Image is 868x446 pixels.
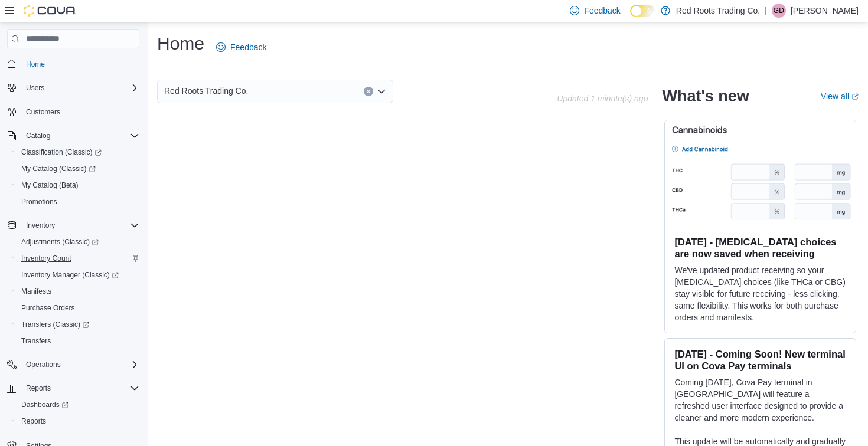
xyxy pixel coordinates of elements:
[674,236,846,260] h3: [DATE] - [MEDICAL_DATA] choices are now saved when receiving
[364,87,373,96] button: Clear input
[21,129,55,143] button: Catalog
[17,145,139,159] span: Classification (Classic)
[17,195,62,209] a: Promotions
[17,162,100,176] a: My Catalog (Classic)
[12,300,144,316] button: Purchase Orders
[21,181,79,190] span: My Catalog (Beta)
[21,381,139,395] span: Reports
[21,320,89,329] span: Transfers (Classic)
[2,80,144,96] button: Users
[17,251,76,265] a: Inventory Count
[12,267,144,283] a: Inventory Manager (Classic)
[377,87,386,96] button: Open list of options
[17,162,139,176] span: My Catalog (Classic)
[26,83,44,93] span: Users
[17,268,139,282] span: Inventory Manager (Classic)
[2,217,144,234] button: Inventory
[21,129,139,143] span: Catalog
[676,4,760,18] p: Red Roots Trading Co.
[21,197,57,206] span: Promotions
[12,316,144,333] a: Transfers (Classic)
[2,356,144,373] button: Operations
[21,358,139,372] span: Operations
[17,317,94,332] a: Transfers (Classic)
[12,413,144,429] button: Reports
[12,160,144,177] a: My Catalog (Classic)
[765,4,767,18] p: |
[17,178,139,192] span: My Catalog (Beta)
[17,317,139,332] span: Transfers (Classic)
[21,336,51,346] span: Transfers
[2,380,144,396] button: Reports
[17,268,123,282] a: Inventory Manager (Classic)
[662,87,749,106] h2: What's new
[630,17,631,18] span: Dark Mode
[21,417,46,426] span: Reports
[17,251,139,265] span: Inventory Count
[674,264,846,323] p: We've updated product receiving so your [MEDICAL_DATA] choices (like THCa or CBG) stay visible fo...
[17,334,139,348] span: Transfers
[12,250,144,267] button: Inventory Count
[26,383,51,393] span: Reports
[630,5,655,17] input: Dark Mode
[12,396,144,413] a: Dashboards
[774,4,784,18] span: GD
[21,303,75,313] span: Purchase Orders
[21,237,99,247] span: Adjustments (Classic)
[17,301,139,315] span: Purchase Orders
[17,145,106,159] a: Classification (Classic)
[851,93,859,100] svg: External link
[17,414,51,428] a: Reports
[791,4,859,18] p: [PERSON_NAME]
[17,301,80,315] a: Purchase Orders
[26,360,61,369] span: Operations
[26,107,60,117] span: Customers
[26,131,50,140] span: Catalog
[21,287,51,296] span: Manifests
[21,81,49,95] button: Users
[12,177,144,194] button: My Catalog (Beta)
[584,5,620,17] span: Feedback
[674,376,846,424] p: Coming [DATE], Cova Pay terminal in [GEOGRAPHIC_DATA] will feature a refreshed user interface des...
[24,5,77,17] img: Cova
[26,60,45,69] span: Home
[17,178,83,192] a: My Catalog (Beta)
[2,55,144,73] button: Home
[17,398,139,412] span: Dashboards
[26,221,55,230] span: Inventory
[12,234,144,250] a: Adjustments (Classic)
[21,400,68,409] span: Dashboards
[21,381,56,395] button: Reports
[17,195,139,209] span: Promotions
[21,218,139,232] span: Inventory
[17,284,139,299] span: Manifests
[17,235,103,249] a: Adjustments (Classic)
[674,348,846,372] h3: [DATE] - Coming Soon! New terminal UI on Cova Pay terminals
[21,105,65,119] a: Customers
[557,94,648,103] p: Updated 1 minute(s) ago
[2,103,144,120] button: Customers
[21,57,139,71] span: Home
[21,218,60,232] button: Inventory
[12,194,144,210] button: Promotions
[21,254,71,263] span: Inventory Count
[21,358,66,372] button: Operations
[12,144,144,160] a: Classification (Classic)
[21,164,96,173] span: My Catalog (Classic)
[12,333,144,349] button: Transfers
[21,270,119,280] span: Inventory Manager (Classic)
[157,32,204,55] h1: Home
[17,398,73,412] a: Dashboards
[12,283,144,300] button: Manifests
[17,414,139,428] span: Reports
[21,57,50,71] a: Home
[17,334,56,348] a: Transfers
[821,91,859,101] a: View allExternal link
[17,284,56,299] a: Manifests
[17,235,139,249] span: Adjustments (Classic)
[21,81,139,95] span: Users
[230,41,266,53] span: Feedback
[211,35,271,59] a: Feedback
[21,147,102,157] span: Classification (Classic)
[164,84,248,98] span: Red Roots Trading Co.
